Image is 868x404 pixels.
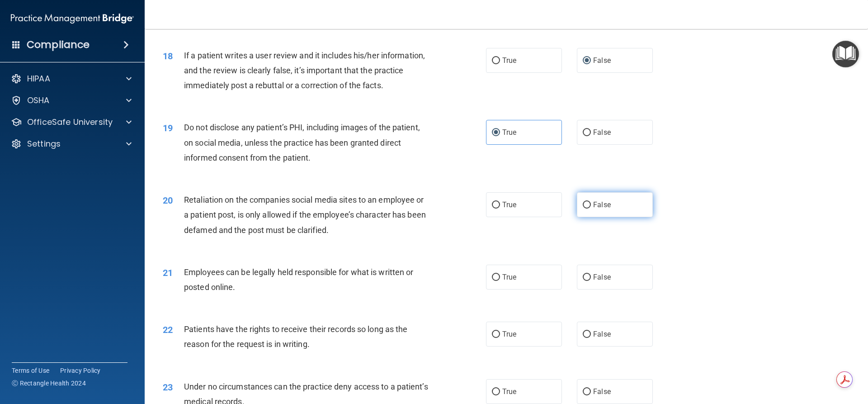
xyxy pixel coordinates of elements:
[27,95,50,106] p: OSHA
[593,387,611,396] span: False
[27,73,50,84] p: HIPAA
[583,129,591,136] input: False
[163,324,173,335] span: 22
[583,202,591,209] input: False
[583,389,591,395] input: False
[593,273,611,281] span: False
[163,123,173,133] span: 19
[184,123,420,162] span: Do not disclose any patient’s PHI, including images of the patient, on social media, unless the p...
[184,324,407,349] span: Patients have the rights to receive their records so long as the reason for the request is in wri...
[593,330,611,338] span: False
[11,117,132,128] a: OfficeSafe University
[492,129,500,136] input: True
[502,200,516,209] span: True
[502,56,516,65] span: True
[12,366,49,375] a: Terms of Use
[502,387,516,396] span: True
[502,330,516,338] span: True
[492,57,500,64] input: True
[593,128,611,137] span: False
[593,200,611,209] span: False
[11,95,132,106] a: OSHA
[163,51,173,62] span: 18
[27,117,113,128] p: OfficeSafe University
[11,138,132,149] a: Settings
[184,267,413,292] span: Employees can be legally held responsible for what is written or posted online.
[492,202,500,209] input: True
[492,331,500,338] input: True
[583,274,591,281] input: False
[593,56,611,65] span: False
[583,331,591,338] input: False
[11,73,132,84] a: HIPAA
[163,195,173,206] span: 20
[11,10,134,28] img: PMB logo
[583,57,591,64] input: False
[832,41,859,67] button: Open Resource Center
[492,274,500,281] input: True
[163,267,173,278] span: 21
[27,38,90,51] h4: Compliance
[184,195,426,234] span: Retaliation on the companies social media sites to an employee or a patient post, is only allowed...
[502,273,516,281] span: True
[502,128,516,137] span: True
[27,138,61,149] p: Settings
[12,379,86,388] span: Ⓒ Rectangle Health 2024
[163,382,173,393] span: 23
[184,51,425,90] span: If a patient writes a user review and it includes his/her information, and the review is clearly ...
[60,366,101,375] a: Privacy Policy
[492,389,500,395] input: True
